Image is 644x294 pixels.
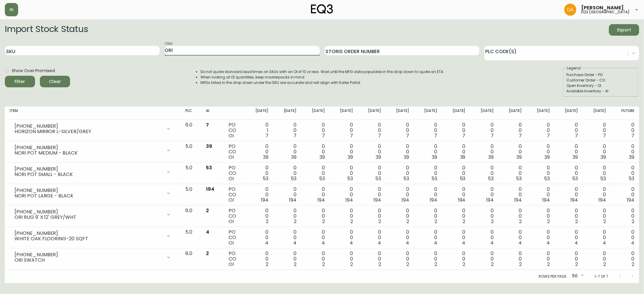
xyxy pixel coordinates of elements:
span: 39 [348,154,353,161]
div: 0 0 [335,187,353,203]
legend: Legend [566,66,581,71]
span: 194 [289,197,297,203]
div: 0 0 [447,144,465,160]
span: 7 [406,132,409,139]
div: 0 0 [531,187,550,203]
div: [PHONE_NUMBER]ORI SWATCH [10,251,176,264]
span: 2 [350,261,353,268]
div: 0 1 [250,122,268,139]
div: 0 0 [559,144,578,160]
div: 0 0 [278,122,296,139]
li: When looking at OI quantities, keep masterpacks in mind. [200,75,444,80]
span: 39 [488,154,494,161]
p: Rows per page: [539,274,567,279]
th: [DATE] [498,107,527,120]
span: 2 [547,261,550,268]
span: 194 [345,197,353,203]
div: Available Inventory - AI [566,88,635,94]
div: 0 0 [503,229,522,246]
span: 2 [322,218,325,225]
span: 2 [491,218,494,225]
th: [DATE] [414,107,442,120]
span: 2 [435,261,437,268]
span: 2 [575,261,578,268]
span: Export [614,26,634,34]
div: Open Inventory - OI [566,83,635,88]
td: 5.0 [181,141,201,163]
div: 0 0 [447,122,465,139]
span: 53 [319,175,325,182]
td: 5.0 [181,184,201,206]
div: 0 0 [363,187,381,203]
span: 2 [463,261,466,268]
div: WHITE OAK FLOORING-20 SQFT [14,236,162,241]
div: [PHONE_NUMBER] [14,123,162,129]
div: 0 0 [419,144,437,160]
li: Do not quote standard lead times on SKUs with an OI of 10 or less. Wait until the MFG date popula... [200,69,444,75]
div: NORI POT MEDIUM - BLACK [14,150,162,156]
div: 0 0 [616,229,634,246]
div: 0 0 [278,251,296,267]
span: 2 [266,261,268,268]
div: 0 0 [588,208,606,224]
div: 0 0 [588,122,606,139]
span: 194 [458,197,466,203]
div: 0 0 [391,122,409,139]
span: 2 [463,218,466,225]
div: [PHONE_NUMBER]WHITE OAK FLOORING-20 SQFT [10,229,176,243]
span: 4 [575,239,578,246]
span: 53 [263,175,268,182]
td: 5.0 [181,227,201,248]
div: 0 0 [419,165,437,181]
div: 0 0 [531,122,550,139]
button: Filter [5,76,35,87]
span: 194 [206,186,214,193]
span: 194 [542,197,550,203]
div: 0 0 [447,208,465,224]
span: 53 [432,175,437,182]
div: 0 0 [559,208,578,224]
div: [PHONE_NUMBER] [14,188,162,193]
div: 0 0 [559,229,578,246]
span: 2 [491,261,494,268]
span: 53 [347,175,353,182]
span: 7 [547,132,550,139]
th: [DATE] [245,107,273,120]
span: 39 [544,154,550,161]
span: 2 [604,218,606,225]
th: Item [5,107,181,120]
span: 53 [572,175,578,182]
div: [PHONE_NUMBER]ORI RUG 9' X 12' GREY/WHT [10,208,176,221]
div: Purchase Order - PO [566,72,635,78]
div: 0 0 [363,208,381,224]
div: 0 0 [335,144,353,160]
div: 0 0 [250,187,268,203]
td: 5.0 [181,163,201,184]
span: 2 [435,218,437,225]
th: [DATE] [358,107,386,120]
span: 4 [434,239,437,246]
span: 39 [263,154,268,161]
span: 53 [629,175,634,182]
span: 39 [291,154,297,161]
th: [DATE] [527,107,555,120]
div: PO CO [229,229,240,246]
div: PO CO [229,165,240,181]
div: PO CO [229,208,240,224]
span: 53 [460,175,466,182]
button: Export [609,24,639,36]
div: 0 0 [391,187,409,203]
div: 0 0 [363,165,381,181]
span: 194 [317,197,325,203]
span: 4 [518,239,522,246]
span: 53 [544,175,550,182]
div: 0 0 [475,208,494,224]
div: 0 0 [588,229,606,246]
span: 2 [406,261,409,268]
span: 2 [206,207,209,214]
span: 7 [350,132,353,139]
span: 7 [631,132,634,139]
div: PO CO [229,187,240,203]
div: 0 0 [475,165,494,181]
div: 0 0 [531,165,550,181]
